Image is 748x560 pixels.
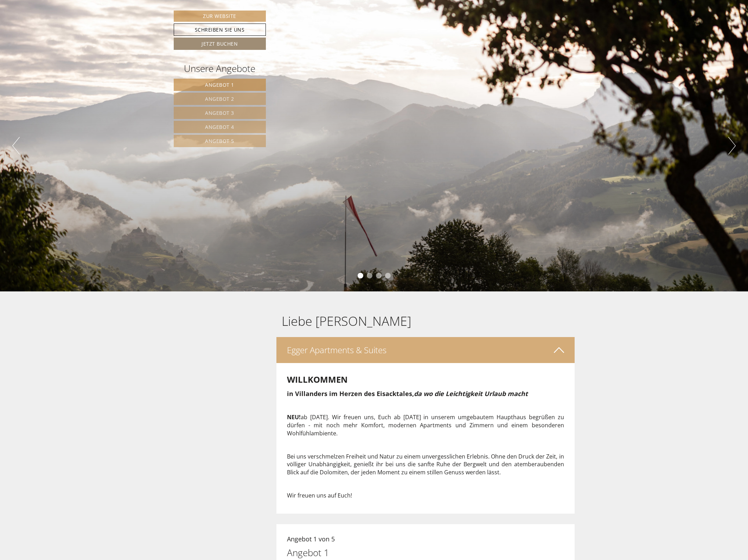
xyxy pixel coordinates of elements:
[287,374,348,385] strong: WILLKOMMEN
[174,24,266,36] a: Schreiben Sie uns
[287,389,528,398] strong: in Villanders im Herzen des Eisacktales,
[287,453,564,477] p: Bei uns verschmelzen Freiheit und Natur zu einem unvergesslichen Erlebnis. Ohne den Druck der Zei...
[174,62,266,75] div: Unsere Angebote
[287,413,301,421] strong: NEU!
[287,413,564,437] p: ab [DATE]. Wir freuen uns, Euch ab [DATE] in unserem umgebautem Haupthaus begrüßen zu dürfen - mi...
[282,314,411,328] h1: Liebe [PERSON_NAME]
[414,389,528,398] em: da wo die Leichtigkeit Urlaub macht
[174,38,266,50] a: Jetzt buchen
[423,443,428,448] img: image
[174,11,266,22] a: Zur Website
[205,124,234,130] span: Angebot 4
[287,535,335,543] span: Angebot 1 von 5
[205,138,234,144] span: Angebot 5
[276,337,575,363] div: Egger Apartments & Suites
[287,492,564,500] p: Wir freuen uns auf Euch!
[423,404,428,409] img: image
[205,95,234,102] span: Angebot 2
[205,81,234,88] span: Angebot 1
[728,137,736,154] button: Next
[12,137,20,154] button: Previous
[205,110,234,116] span: Angebot 3
[287,546,329,559] div: Angebot 1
